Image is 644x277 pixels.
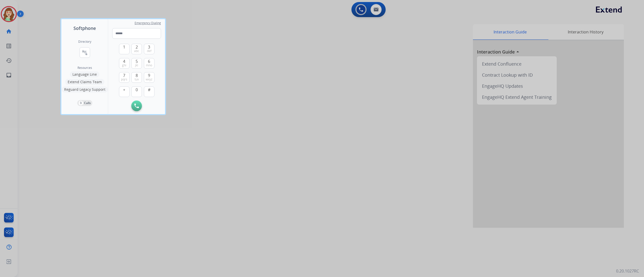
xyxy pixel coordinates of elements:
[136,87,138,93] span: 0
[122,63,126,67] span: ghi
[123,58,125,64] span: 4
[144,72,154,83] button: 9wxyz
[134,49,139,53] span: abc
[82,50,88,56] mat-icon: connect_without_contact
[65,79,104,85] button: Extend Claims Team
[121,77,127,81] span: pqrs
[144,58,154,69] button: 6mno
[616,268,639,274] p: 0.20.1027RC
[73,25,96,32] span: Softphone
[62,86,108,93] button: Reguard Legacy Support
[147,49,151,53] span: def
[84,101,91,105] p: Calls
[119,58,130,69] button: 4ghi
[135,21,161,25] span: Emergency Dialing
[134,104,139,108] img: call-button
[119,72,130,83] button: 7pqrs
[77,100,92,106] button: 0Calls
[136,72,138,78] span: 8
[148,87,150,93] span: #
[119,86,130,97] button: +
[123,44,125,50] span: 1
[146,63,152,67] span: mno
[78,40,91,44] h2: Directory
[123,87,125,93] span: +
[135,63,138,67] span: jkl
[148,44,150,50] span: 3
[146,77,152,81] span: wxyz
[131,72,142,83] button: 8tuv
[70,71,99,77] button: Language Line
[131,44,142,54] button: 2abc
[135,77,139,81] span: tuv
[136,44,138,50] span: 2
[144,86,154,97] button: #
[79,101,83,105] p: 0
[148,72,150,78] span: 9
[119,44,130,54] button: 1
[123,72,125,78] span: 7
[148,58,150,64] span: 6
[144,44,154,54] button: 3def
[131,86,142,97] button: 0
[136,58,138,64] span: 5
[77,66,92,70] span: Resources
[131,58,142,69] button: 5jkl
